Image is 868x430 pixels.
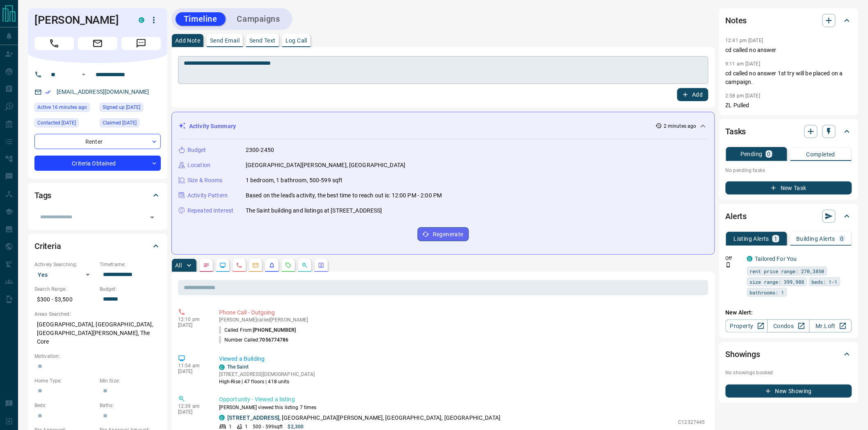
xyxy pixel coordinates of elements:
p: Budget: [100,285,161,293]
p: New Alert: [726,308,852,317]
h1: [PERSON_NAME] [34,14,126,27]
p: Min Size: [100,377,161,385]
p: C12327445 [678,419,705,426]
span: Claimed [DATE] [103,119,137,127]
p: [PERSON_NAME] called [PERSON_NAME] [219,317,705,323]
p: The Saint building and listings at [STREET_ADDRESS] [246,206,382,215]
p: [GEOGRAPHIC_DATA][PERSON_NAME], [GEOGRAPHIC_DATA] [246,161,405,170]
svg: Emails [252,262,259,269]
div: Thu Aug 14 2025 [34,103,96,114]
p: Motivation: [34,353,161,360]
a: Tailored For You [755,256,797,262]
p: , [GEOGRAPHIC_DATA][PERSON_NAME], [GEOGRAPHIC_DATA], [GEOGRAPHIC_DATA] [227,414,500,422]
p: 2:58 pm [DATE] [726,93,761,99]
button: Add [677,88,708,101]
a: [EMAIL_ADDRESS][DOMAIN_NAME] [57,88,149,95]
a: Condos [767,319,810,333]
p: Completed [806,152,836,157]
button: Regenerate [418,227,469,241]
div: Yes [34,268,96,281]
div: Wed Jun 25 2025 [100,118,161,130]
div: Tasks [726,122,852,141]
p: [STREET_ADDRESS][DEMOGRAPHIC_DATA] [219,371,315,378]
svg: Push Notification Only [726,262,731,268]
div: condos.ca [747,256,753,262]
p: 12:39 am [178,403,207,409]
svg: Opportunities [302,262,308,269]
div: Criteria [34,236,161,256]
p: Send Text [249,38,276,43]
p: Viewed a Building [219,355,705,363]
p: Opportunity - Viewed a listing [219,395,705,404]
a: The Saint [227,364,249,370]
svg: Requests [285,262,292,269]
p: Called From: [219,326,296,334]
div: Showings [726,344,852,364]
p: Building Alerts [797,236,836,242]
p: [DATE] [178,322,207,328]
svg: Email Verified [45,89,51,95]
p: Location [187,161,210,170]
p: Log Call [286,38,307,43]
svg: Calls [236,262,242,269]
button: Open [79,70,89,79]
h2: Tags [34,189,51,202]
p: 12:10 pm [178,317,207,322]
span: size range: 399,988 [750,278,804,286]
span: 7056774786 [260,337,289,343]
p: High-Rise | 47 floors | 418 units [219,378,315,385]
div: Notes [726,11,852,30]
div: Renter [34,134,161,149]
p: Areas Searched: [34,310,161,318]
p: Based on the lead's activity, the best time to reach out is: 12:00 PM - 2:00 PM [246,191,442,200]
p: Timeframe: [100,261,161,268]
h2: Notes [726,14,747,27]
a: [STREET_ADDRESS] [227,414,279,421]
h2: Tasks [726,125,746,138]
p: Send Email [210,38,240,43]
p: All [175,263,182,268]
p: 1 [774,236,777,242]
p: No showings booked [726,369,852,376]
button: Timeline [176,12,226,26]
p: Search Range: [34,285,96,293]
h2: Showings [726,348,761,361]
p: Home Type: [34,377,96,385]
div: condos.ca [219,364,225,370]
p: Phone Call - Outgoing [219,308,705,317]
span: Call [34,37,74,50]
p: [DATE] [178,369,207,374]
p: [GEOGRAPHIC_DATA], [GEOGRAPHIC_DATA], [GEOGRAPHIC_DATA][PERSON_NAME], The Core [34,318,161,349]
div: condos.ca [139,17,144,23]
p: [PERSON_NAME] viewed this listing 7 times [219,404,705,411]
p: Listing Alerts [734,236,770,242]
p: Off [726,255,742,262]
button: New Task [726,181,852,195]
button: New Showing [726,385,852,398]
svg: Notes [203,262,210,269]
p: $300 - $3,500 [34,293,96,306]
span: Message [121,37,161,50]
span: bathrooms: 1 [750,288,784,296]
span: Contacted [DATE] [37,119,76,127]
a: Property [726,319,768,333]
p: Repeated Interest [187,206,233,215]
p: 9:11 am [DATE] [726,61,761,67]
p: Pending [740,151,763,157]
div: Tags [34,186,161,205]
p: Budget [187,146,206,154]
button: Open [146,212,158,223]
h2: Alerts [726,210,747,223]
p: 12:41 pm [DATE] [726,38,763,43]
p: cd called no answer [726,46,852,54]
p: Actively Searching: [34,261,96,268]
svg: Listing Alerts [269,262,275,269]
p: 0 [767,151,771,157]
span: Signed up [DATE] [103,103,140,111]
span: rent price range: 270,3850 [750,267,825,275]
p: 2300-2450 [246,146,274,154]
button: Campaigns [229,12,288,26]
p: Beds: [34,402,96,409]
span: Active 16 minutes ago [37,103,87,111]
p: Activity Summary [189,122,236,131]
